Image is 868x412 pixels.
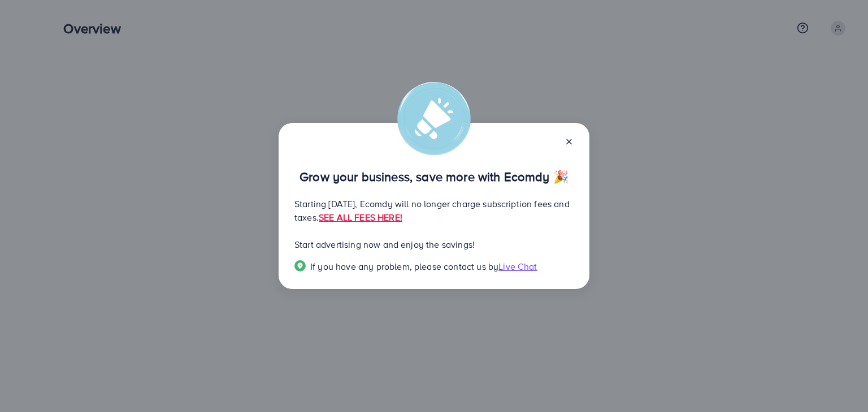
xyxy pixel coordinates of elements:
[310,260,498,273] span: If you have any problem, please contact us by
[294,260,306,271] img: Popup guide
[319,211,402,223] a: SEE ALL FEES HERE!
[498,260,537,273] span: Live Chat
[294,170,574,183] p: Grow your business, save more with Ecomdy 🎉
[294,197,574,224] p: Starting [DATE], Ecomdy will no longer charge subscription fees and taxes.
[294,238,574,251] p: Start advertising now and enjoy the savings!
[397,82,471,155] img: alert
